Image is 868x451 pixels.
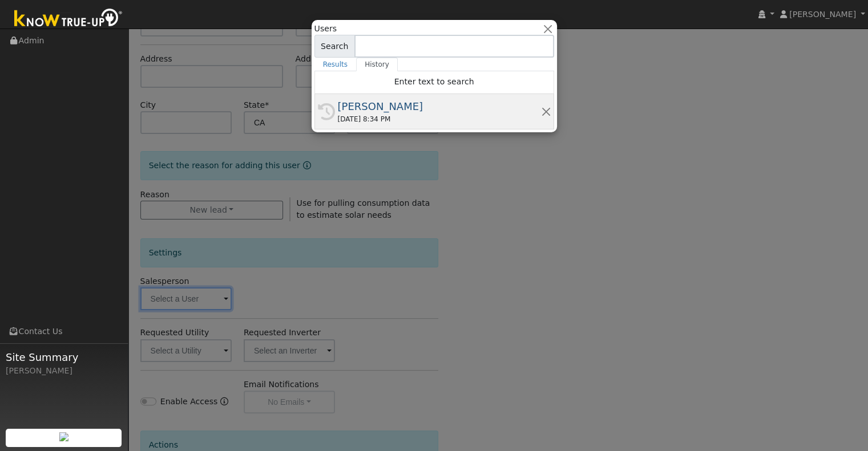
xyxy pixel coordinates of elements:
span: Search [314,35,355,58]
div: [PERSON_NAME] [338,99,541,114]
span: Users [314,23,337,35]
a: Results [314,58,357,71]
span: Site Summary [6,350,122,365]
img: Know True-Up [9,6,128,32]
button: Remove this history [540,105,551,117]
a: History [356,58,398,71]
span: [PERSON_NAME] [789,10,856,19]
span: Enter text to search [394,77,474,86]
div: [PERSON_NAME] [6,365,122,377]
i: History [318,103,335,120]
div: [DATE] 8:34 PM [338,114,541,124]
img: retrieve [59,432,68,441]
